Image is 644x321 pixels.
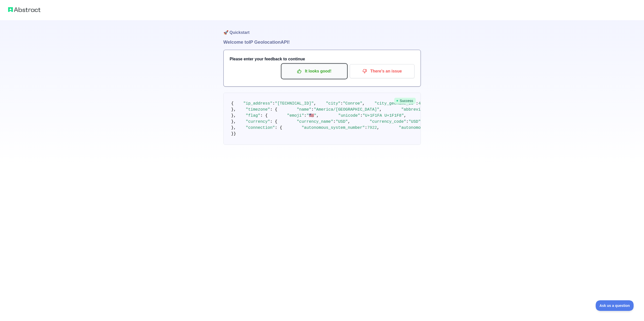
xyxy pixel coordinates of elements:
[367,126,377,130] span: 7922
[275,126,282,130] span: : {
[297,119,333,124] span: "currency_name"
[231,101,234,106] span: {
[297,107,311,112] span: "name"
[311,107,314,112] span: :
[302,126,365,130] span: "autonomous_system_number"
[370,119,406,124] span: "currency_code"
[260,113,268,118] span: : {
[375,101,416,106] span: "city_geoname_id"
[246,126,275,130] span: "connection"
[365,126,367,130] span: :
[399,126,476,130] span: "autonomous_system_organization"
[304,113,307,118] span: :
[404,113,406,118] span: ,
[379,107,382,112] span: ,
[273,101,275,106] span: :
[348,119,350,124] span: ,
[394,98,416,104] span: Success
[223,39,421,46] h1: Welcome to IP Geolocation API!
[246,107,270,112] span: "timezone"
[246,119,270,124] span: "currency"
[360,113,363,118] span: :
[287,113,304,118] span: "emoji"
[243,101,273,106] span: "ip_address"
[333,119,336,124] span: :
[314,107,379,112] span: "America/[GEOGRAPHIC_DATA]"
[350,64,414,78] button: There's an issue
[338,113,360,118] span: "unicode"
[306,113,316,118] span: "🇺🇸"
[341,101,343,106] span: :
[343,101,362,106] span: "Conroe"
[418,101,435,106] span: 4682991
[401,107,435,112] span: "abbreviation"
[270,119,277,124] span: : {
[282,64,347,78] button: It looks good!
[223,19,421,39] h1: 🚀 Quickstart
[230,56,414,62] h3: Please enter your feedback to continue
[354,67,411,76] p: There's an issue
[362,101,365,106] span: ,
[314,101,316,106] span: ,
[377,126,380,130] span: ,
[416,101,418,106] span: :
[408,119,421,124] span: "USD"
[8,6,40,13] img: Abstract logo
[246,113,260,118] span: "flag"
[275,101,314,106] span: "[TECHNICAL_ID]"
[286,67,343,76] p: It looks good!
[326,101,341,106] span: "city"
[316,113,319,118] span: ,
[363,113,404,118] span: "U+1F1FA U+1F1F8"
[406,119,409,124] span: :
[336,119,348,124] span: "USD"
[596,300,634,311] iframe: Toggle Customer Support
[270,107,277,112] span: : {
